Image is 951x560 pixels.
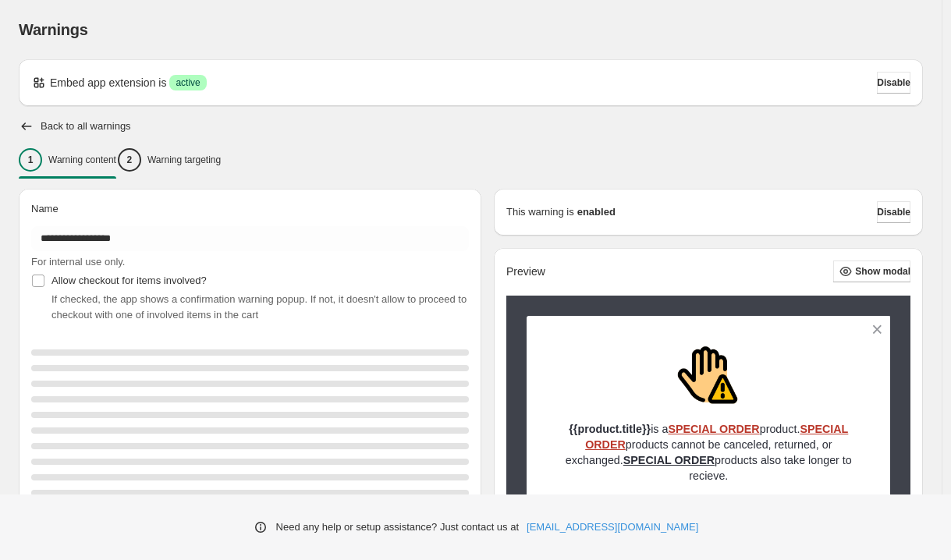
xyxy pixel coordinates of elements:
[51,293,467,321] span: If checked, the app shows a confirmation warning popup. If not, it doesn't allow to proceed to ch...
[147,154,221,166] p: Warning targeting
[877,76,910,89] span: Disable
[527,519,698,535] a: [EMAIL_ADDRESS][DOMAIN_NAME]
[877,201,910,223] button: Disable
[176,76,200,89] span: active
[48,154,116,166] p: Warning content
[41,120,131,133] h2: Back to all warnings
[19,144,116,176] button: 1Warning content
[668,423,759,435] strong: SPECIAL ORDER
[577,204,616,220] strong: enabled
[569,423,651,435] strong: {{product.title}}
[833,261,910,282] button: Show modal
[855,265,910,278] span: Show modal
[31,203,59,214] span: Name
[19,148,42,172] div: 1
[19,21,88,38] span: Warnings
[506,265,545,278] h2: Preview
[877,206,910,218] span: Disable
[877,72,910,94] button: Disable
[118,144,221,176] button: 2Warning targeting
[50,75,166,90] p: Embed app extension is
[51,275,207,286] span: Allow checkout for items involved?
[623,454,715,466] strong: SPECIAL ORDER
[118,148,141,172] div: 2
[554,421,864,484] p: is a product. products cannot be canceled, returned, or exchanged. products also take longer to r...
[506,204,574,220] p: This warning is
[31,256,125,268] span: For internal use only.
